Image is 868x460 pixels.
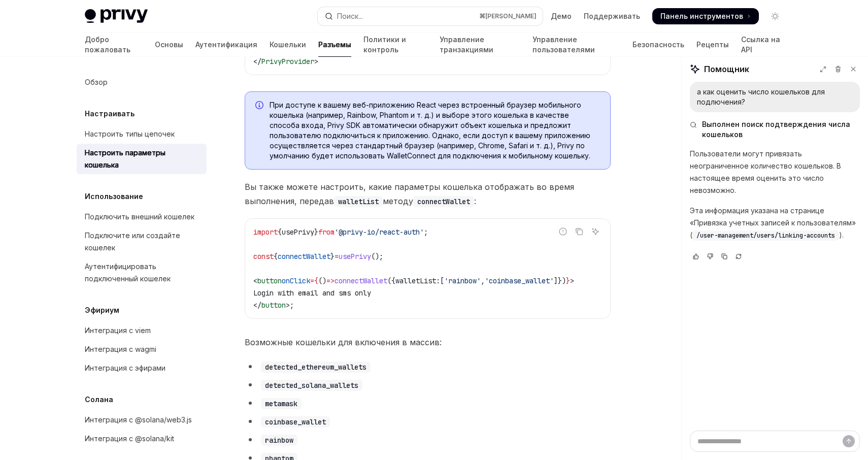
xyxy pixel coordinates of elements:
[363,35,406,54] font: Политики и контроль
[696,32,729,57] a: Рецепты
[326,276,335,285] span: =>
[77,73,207,91] a: Обзор
[85,262,171,283] font: Аутентифицировать подключенный кошелек
[270,40,306,49] font: Кошельки
[632,32,684,57] a: Безопасность
[704,64,749,74] font: Помощник
[257,276,282,285] span: button
[696,40,729,49] font: Рецепты
[732,251,745,261] button: Перезагрузить последний чат
[261,416,330,428] code: coinbase_wallet
[282,227,314,237] span: usePrivy
[584,12,640,20] font: Поддерживать
[85,326,151,335] font: Интеграция с viem
[440,276,444,285] span: [
[843,435,855,447] button: Отправить сообщение
[314,57,318,66] span: >
[85,148,165,169] font: Настроить параметры кошелька
[335,252,339,261] span: =
[314,276,318,285] span: {
[444,276,481,285] span: 'rainbow'
[253,57,261,66] span: </
[474,196,476,206] font: :
[413,196,474,207] code: connectWallet
[690,251,702,261] button: Оцените, что ответ был хорошим.
[337,12,363,20] font: Поиск...
[85,78,108,86] font: Обзор
[261,380,362,391] code: detected_solana_wallets
[278,252,330,261] span: connectWallet
[383,196,413,206] font: методу
[551,12,572,20] font: Демо
[318,32,351,57] a: Разъемы
[690,206,856,239] font: Эта информация указана на странице «Привязка учетных записей к пользователям» (
[77,144,207,174] a: Настроить параметры кошелька
[85,415,192,424] font: Интеграция с @solana/web3.js
[741,35,780,54] font: Ссылка на API
[274,252,278,261] span: {
[261,57,314,66] span: PrivyProvider
[77,226,207,257] a: Подключите или создайте кошелек
[261,301,286,310] span: button
[282,276,310,285] span: onClick
[330,252,335,261] span: }
[85,32,143,57] a: Добро пожаловать
[270,101,590,160] font: При доступе к вашему веб-приложению React через встроенный браузер мобильного кошелька (например,...
[839,231,844,239] font: ).
[245,337,442,347] font: Возможные кошельки для включения в массив:
[570,276,574,285] span: >
[440,35,493,54] font: Управление транзакциями
[85,395,113,404] font: Солана
[335,227,424,237] span: '@privy-io/react-auth'
[85,212,194,221] font: Подключить внешний кошелек
[660,12,743,20] font: Панель инструментов
[85,306,119,314] font: Эфириум
[532,32,620,57] a: Управление пользователями
[278,227,282,237] span: {
[318,7,543,25] button: Открытый поиск
[485,12,537,20] font: [PERSON_NAME]
[155,32,183,57] a: Основы
[318,276,326,285] span: ()
[704,251,716,261] button: Оцените, что ответ был нехорошим.
[371,252,383,261] span: ();
[253,276,257,285] span: <
[195,32,257,57] a: Аутентификация
[479,12,485,20] font: ⌘
[556,225,570,238] button: Сообщить о неверном коде
[255,101,265,111] svg: Информация
[702,120,850,139] font: Выполнен поиск подтверждения числа кошельков
[85,345,156,353] font: Интеграция с wagmi
[485,276,554,285] span: 'coinbase_wallet'
[77,340,207,358] a: Интеграция с wagmi
[690,431,860,452] textarea: Задайте вопрос...
[314,227,318,237] span: }
[85,364,165,372] font: Интеграция с эфирами
[690,149,841,194] font: Пользователи могут привязать неограниченное количество кошельков. В настоящее время оценить это ч...
[85,35,130,54] font: Добро пожаловать
[77,257,207,288] a: Аутентифицировать подключенный кошелек
[85,231,180,252] font: Подключите или создайте кошелек
[554,276,566,285] span: ]})
[387,276,395,285] span: ({
[741,32,783,57] a: Ссылка на API
[77,125,207,143] a: Настроить типы цепочек
[245,182,574,206] font: Вы также можете настроить, какие параметры кошелька отображать во время выполнения, передав
[85,129,175,138] font: Настроить типы цепочек
[77,430,207,448] a: Интеграция с @solana/kit
[652,8,759,24] a: Панель инструментов
[589,225,602,238] button: Спросите ИИ
[77,359,207,377] a: Интеграция с эфирами
[481,276,485,285] span: ,
[697,87,825,106] font: а как оценить число кошельков для подлючения?
[424,227,428,237] span: ;
[584,11,640,21] a: Поддерживать
[318,227,335,237] span: from
[77,411,207,429] a: Интеграция с @solana/web3.js
[261,362,371,373] code: detected_ethereum_wallets
[253,288,371,298] span: Login with email and sms only
[286,301,290,310] span: >
[85,9,148,23] img: светлый логотип
[334,196,383,207] code: walletList
[253,252,274,261] span: const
